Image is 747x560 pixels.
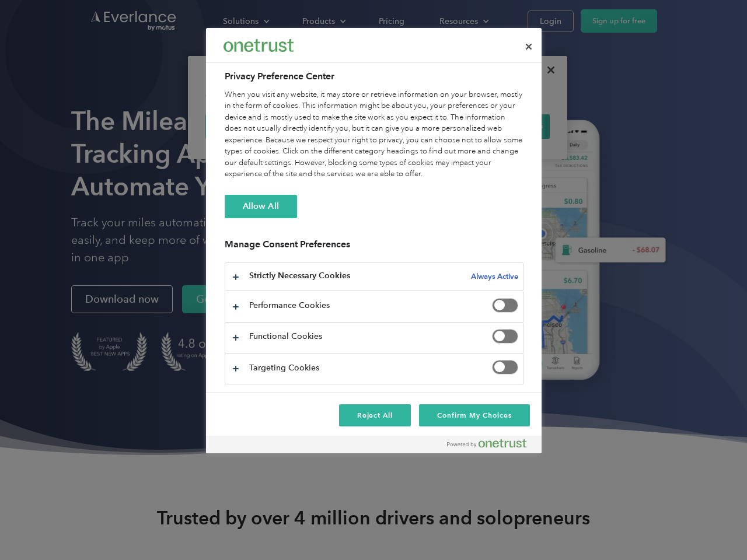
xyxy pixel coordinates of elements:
[516,34,542,60] button: Close
[225,89,523,180] div: When you visit any website, it may store or retrieve information on your browser, mostly in the f...
[339,404,411,426] button: Reject All
[206,28,542,453] div: Privacy Preference Center
[447,439,526,448] img: Powered by OneTrust Opens in a new Tab
[419,404,529,426] button: Confirm My Choices
[225,195,297,218] button: Allow All
[225,69,523,83] h2: Privacy Preference Center
[225,239,523,257] h3: Manage Consent Preferences
[224,34,294,57] div: Everlance
[224,39,294,51] img: Everlance
[206,28,542,453] div: Preference center
[447,439,536,453] a: Powered by OneTrust Opens in a new Tab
